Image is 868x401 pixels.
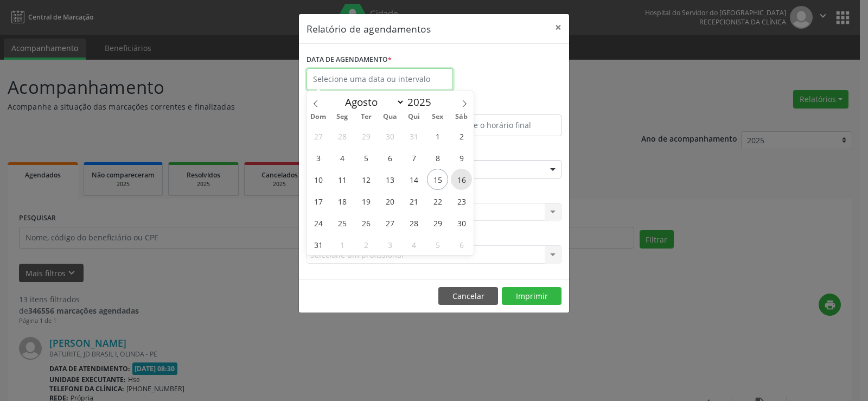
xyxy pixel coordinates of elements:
span: Agosto 9, 2025 [451,147,472,168]
span: Agosto 25, 2025 [331,212,353,233]
span: Julho 29, 2025 [355,125,376,147]
label: DATA DE AGENDAMENTO [307,52,392,68]
button: Cancelar [438,287,498,305]
span: Agosto 8, 2025 [427,147,448,168]
span: Agosto 30, 2025 [451,212,472,233]
span: Agosto 17, 2025 [308,190,329,212]
span: Agosto 26, 2025 [355,212,376,233]
span: Agosto 4, 2025 [331,147,353,168]
label: ATÉ [437,98,561,114]
span: Agosto 2, 2025 [451,125,472,147]
input: Year [405,95,441,109]
span: Julho 31, 2025 [403,125,424,147]
span: Julho 28, 2025 [331,125,353,147]
span: Agosto 11, 2025 [331,169,353,190]
span: Agosto 19, 2025 [355,190,376,212]
button: Close [547,14,569,41]
span: Agosto 28, 2025 [403,212,424,233]
span: Agosto 29, 2025 [427,212,448,233]
span: Sáb [450,113,474,120]
span: Agosto 18, 2025 [331,190,353,212]
button: Imprimir [502,287,561,305]
span: Agosto 5, 2025 [355,147,376,168]
span: Agosto 31, 2025 [308,234,329,255]
span: Agosto 22, 2025 [427,190,448,212]
span: Ter [354,113,378,120]
span: Agosto 15, 2025 [427,169,448,190]
span: Agosto 21, 2025 [403,190,424,212]
span: Sex [426,113,450,120]
span: Agosto 16, 2025 [451,169,472,190]
span: Agosto 7, 2025 [403,147,424,168]
span: Agosto 14, 2025 [403,169,424,190]
h5: Relatório de agendamentos [307,22,431,36]
span: Julho 27, 2025 [308,125,329,147]
select: Month [340,94,405,110]
span: Agosto 23, 2025 [451,190,472,212]
span: Setembro 4, 2025 [403,234,424,255]
span: Agosto 27, 2025 [379,212,400,233]
span: Qua [378,113,402,120]
span: Setembro 5, 2025 [427,234,448,255]
span: Qui [402,113,426,120]
span: Agosto 12, 2025 [355,169,376,190]
span: Agosto 24, 2025 [308,212,329,233]
span: Julho 30, 2025 [379,125,400,147]
span: Setembro 2, 2025 [355,234,376,255]
span: Seg [330,113,354,120]
span: Dom [307,113,330,120]
input: Selecione uma data ou intervalo [307,68,453,90]
span: Agosto 1, 2025 [427,125,448,147]
span: Setembro 1, 2025 [331,234,353,255]
span: Agosto 13, 2025 [379,169,400,190]
span: Setembro 6, 2025 [451,234,472,255]
span: Agosto 6, 2025 [379,147,400,168]
span: Setembro 3, 2025 [379,234,400,255]
span: Agosto 20, 2025 [379,190,400,212]
input: Selecione o horário final [437,114,561,136]
span: Agosto 10, 2025 [308,169,329,190]
span: Agosto 3, 2025 [308,147,329,168]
